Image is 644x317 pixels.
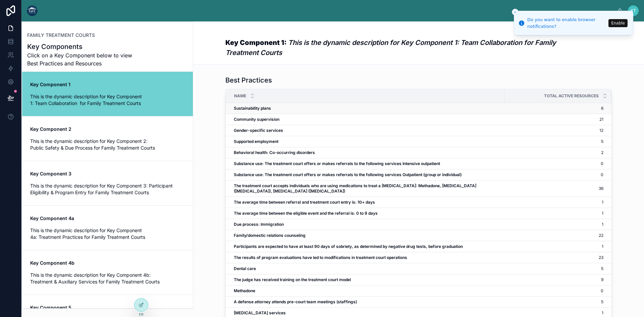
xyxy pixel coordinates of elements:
strong: A defense attorney attends pre-court team meetings (staffings) [234,299,357,304]
strong: Key Component 4b [30,260,74,266]
strong: Behavioral health: Co-occurring disorders [234,150,315,155]
div: scrollable content [43,9,617,12]
strong: Key Component 4a [30,215,74,221]
a: 2 [505,150,603,155]
a: Key Component 1This is the dynamic description for Key Component 1: Team Collaboration for Family... [22,72,193,116]
a: 23 [505,255,603,260]
strong: Family/domestic relations counseling [234,233,306,238]
span: KT [631,8,636,13]
a: [MEDICAL_DATA] services [234,310,501,316]
a: 6 [505,106,603,111]
a: Dental care [234,266,501,271]
a: Key Component 3This is the dynamic description for Key Component 3: Participant Eligibility & Pro... [22,161,193,205]
strong: [MEDICAL_DATA] services [234,310,286,315]
span: This is the dynamic description for Key Component 1: Team Collaboration for Family Treatment Courts [30,93,185,107]
a: Substance use: The treatment court offers or makes referrals to the following services Intensive ... [234,161,501,166]
a: The treatment court accepts individuals who are using medications to treat a [MEDICAL_DATA]: Meth... [234,183,501,194]
a: Participants are expected to have at least 90 days of sobriety, as determined by negative drug te... [234,244,501,249]
a: FAMILY TREATMENT COURTS [27,32,95,39]
a: Sustainability plans [234,106,501,111]
a: 1 [505,222,603,227]
a: Due process: Immigration [234,222,501,227]
a: 21 [505,117,603,122]
span: Total Active Resources [544,93,599,99]
span: Name [234,93,246,99]
strong: Substance use: The treatment court offers or makes referrals to the following services Intensive ... [234,161,440,166]
strong: Due process: Immigration [234,222,284,227]
span: Click on a Key Component below to view Best Practices and Resources [27,51,137,67]
strong: Key Component 1 [30,82,70,87]
a: Behavioral health: Co-occurring disorders [234,150,501,155]
a: Key Component 2This is the dynamic description for Key Component 2: Public Safety & Due Process f... [22,116,193,161]
a: 5 [505,266,603,271]
button: Close toast [512,9,519,15]
strong: Gender-specific services [234,128,283,133]
a: Gender-specific services [234,128,501,133]
a: The average time between referral and treatment court entry is: 10+ days [234,200,501,205]
em: This is the dynamic description for Key Component 1: Team Collaboration for Family Treatment Courts [225,39,556,57]
a: 0 [505,172,603,177]
span: This is the dynamic description for Key Component 2: Public Safety & Due Process for Family Treat... [30,138,185,151]
a: 36 [505,186,603,191]
strong: Key Component 3 [30,171,71,176]
strong: Methadone [234,288,255,293]
strong: Key Component 2 [30,126,71,132]
strong: The average time between the eligible event and the referral is: 0 to 9 days [234,211,378,216]
img: App logo [27,5,38,16]
button: Enable [608,19,628,27]
span: This is the dynamic description for Key Component 4b: Treatment & Auxiliary Services for Family T... [30,272,185,285]
span: 5 [505,139,603,144]
strong: The treatment court accepts individuals who are using medications to treat a [MEDICAL_DATA]: Meth... [234,183,477,194]
strong: The judge has received training on the treatment court model [234,277,351,282]
a: 1 [505,310,603,316]
a: Methadone [234,288,501,294]
strong: Substance use: The treatment court offers or makes referrals to the following services Outpatient... [234,172,462,177]
a: Community supervision [234,117,501,122]
a: A defense attorney attends pre-court team meetings (staffings) [234,299,501,305]
a: The judge has received training on the treatment court model [234,277,501,282]
a: 5 [505,299,603,305]
a: 1 [505,244,603,249]
a: 0 [505,288,603,294]
strong: Key Component 5 [30,305,71,310]
a: Substance use: The treatment court offers or makes referrals to the following services Outpatient... [234,172,501,177]
h1: Best Practices [225,75,272,85]
strong: Supported employment [234,139,278,144]
strong: The results of program evaluations have led to modifications in treatment court operations [234,255,407,260]
a: 1 [505,200,603,205]
a: Key Component 4bThis is the dynamic description for Key Component 4b: Treatment & Auxiliary Servi... [22,250,193,295]
div: Do you want to enable browser notifications? [527,16,606,30]
h1: Key Components [27,42,137,51]
strong: Sustainability plans [234,106,271,111]
a: Family/domestic relations counseling [234,233,501,238]
a: 9 [505,277,603,282]
a: 22 [505,233,603,238]
strong: Community supervision [234,117,279,122]
strong: The average time between referral and treatment court entry is: 10+ days [234,200,375,205]
a: 12 [505,128,603,133]
strong: Key Component 1: [225,39,286,47]
strong: Participants are expected to have at least 90 days of sobriety, as determined by negative drug te... [234,244,463,249]
a: 0 [505,161,603,166]
a: The results of program evaluations have led to modifications in treatment court operations [234,255,501,260]
a: Key Component 4aThis is the dynamic description for Key Component 4a: Treatment Practices for Fam... [22,205,193,250]
a: 1 [505,211,603,216]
